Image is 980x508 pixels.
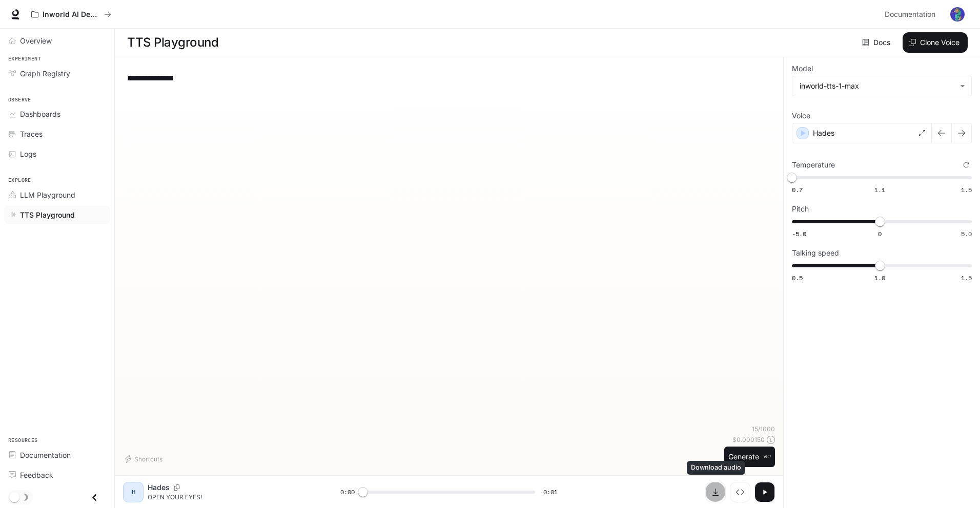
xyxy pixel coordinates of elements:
[123,451,167,467] button: Shortcuts
[800,81,955,91] div: inworld-tts-1-max
[874,185,885,194] span: 1.1
[881,4,943,25] a: Documentation
[4,32,110,50] a: Overview
[792,112,810,119] p: Voice
[903,32,968,53] button: Clone Voice
[148,493,316,501] p: OPEN YOUR EYES!
[792,229,806,238] span: -5.0
[724,447,775,468] button: Generate⌘⏎
[543,487,558,497] span: 0:01
[874,273,885,282] span: 1.0
[4,446,110,464] a: Documentation
[961,273,972,282] span: 1.5
[950,7,965,22] img: User avatar
[705,482,726,502] button: Download audio
[20,68,70,79] span: Graph Registry
[340,487,355,497] span: 0:00
[947,4,968,25] button: User avatar
[9,491,19,502] span: Dark mode toggle
[792,65,813,72] p: Model
[792,205,809,213] p: Pitch
[4,125,110,143] a: Traces
[792,161,835,168] p: Temperature
[885,8,935,21] span: Documentation
[83,487,106,508] button: Close drawer
[4,206,110,224] a: TTS Playground
[27,4,116,25] button: All workspaces
[4,105,110,123] a: Dashboards
[20,129,43,139] span: Traces
[752,425,775,433] p: 15 / 1000
[125,484,141,500] div: H
[20,149,36,159] span: Logs
[730,482,750,502] button: Inspect
[961,229,972,238] span: 5.0
[4,466,110,484] a: Feedback
[20,35,52,46] span: Overview
[170,484,184,491] button: Copy Voice ID
[20,189,75,200] span: LLM Playground
[961,159,972,171] button: Reset to default
[20,450,71,460] span: Documentation
[813,128,834,138] p: Hades
[792,76,971,96] div: inworld-tts-1-max
[4,186,110,204] a: LLM Playground
[20,470,53,480] span: Feedback
[763,454,771,460] p: ⌘⏎
[732,435,765,444] p: $ 0.000150
[20,109,60,119] span: Dashboards
[4,65,110,82] a: Graph Registry
[127,32,218,53] h1: TTS Playground
[792,249,839,257] p: Talking speed
[878,229,882,238] span: 0
[148,482,170,493] p: Hades
[20,209,75,220] span: TTS Playground
[860,32,894,53] a: Docs
[687,461,745,475] div: Download audio
[792,273,803,282] span: 0.5
[792,185,803,194] span: 0.7
[4,145,110,163] a: Logs
[961,185,972,194] span: 1.5
[43,10,100,19] p: Inworld AI Demos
